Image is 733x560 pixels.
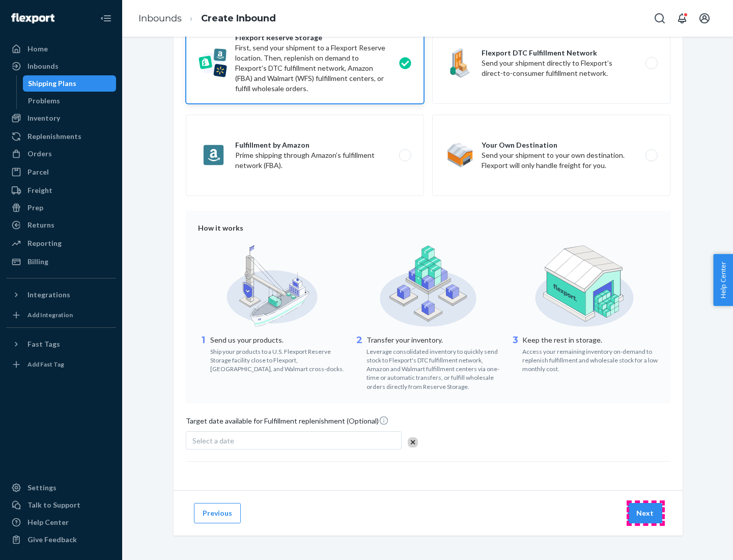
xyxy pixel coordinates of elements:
a: Billing [6,254,116,270]
div: Shipping Plans [28,78,76,89]
div: Ship your products to a U.S. Flexport Reserve Storage facility close to Flexport, [GEOGRAPHIC_DAT... [210,345,346,373]
button: Fast Tags [6,336,116,352]
a: Add Fast Tag [6,356,116,373]
div: Fast Tags [27,339,60,349]
div: Settings [27,483,57,493]
a: Shipping Plans [23,75,117,92]
img: Flexport logo [11,13,54,23]
span: Target date available for Fulfillment replenishment (Optional) [186,415,389,430]
div: Home [27,44,48,54]
a: Home [6,41,116,57]
a: Create Inbound [201,13,276,24]
div: Give Feedback [27,535,77,545]
button: Close Navigation [96,8,116,29]
a: Replenishments [6,128,116,145]
div: Add Integration [27,311,73,319]
a: Freight [6,182,116,199]
p: Keep the rest in storage. [522,335,658,345]
div: Freight [27,185,52,195]
div: Inbounds [27,61,59,71]
span: Select a date [192,436,234,445]
a: Problems [23,93,117,109]
button: Help Center [713,254,733,306]
div: Leverage consolidated inventory to quickly send stock to Flexport's DTC fulfillment network, Amaz... [366,345,502,391]
div: Prep [27,203,43,213]
a: Orders [6,146,116,162]
p: Send us your products. [210,335,346,345]
p: Transfer your inventory. [366,335,502,345]
button: Open Search Box [650,8,670,29]
div: 2 [354,334,364,391]
div: Returns [27,220,54,230]
div: 1 [198,334,208,373]
a: Prep [6,200,116,216]
div: How it works [198,223,658,233]
button: Give Feedback [6,531,116,548]
ol: breadcrumbs [130,4,284,34]
button: Open notifications [672,8,692,29]
a: Help Center [6,514,116,530]
div: Help Center [27,517,69,527]
div: Inventory [27,113,60,123]
div: Problems [28,96,60,106]
button: Next [628,503,662,523]
a: Parcel [6,164,116,180]
a: Talk to Support [6,497,116,513]
a: Add Integration [6,307,116,323]
a: Reporting [6,235,116,251]
div: Talk to Support [27,500,80,510]
button: Open account menu [694,8,715,29]
a: Inbounds [138,13,182,24]
a: Returns [6,217,116,233]
div: Integrations [27,290,70,300]
div: Orders [27,149,52,159]
button: Previous [194,503,241,523]
div: Billing [27,257,48,267]
div: Reporting [27,238,62,248]
a: Settings [6,480,116,496]
div: 3 [510,334,520,373]
div: Parcel [27,167,49,177]
button: Integrations [6,287,116,303]
a: Inventory [6,110,116,126]
div: Access your remaining inventory on-demand to replenish fulfillment and wholesale stock for a low ... [522,345,658,373]
a: Inbounds [6,58,116,74]
div: Add Fast Tag [27,360,64,369]
div: Replenishments [27,131,81,142]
